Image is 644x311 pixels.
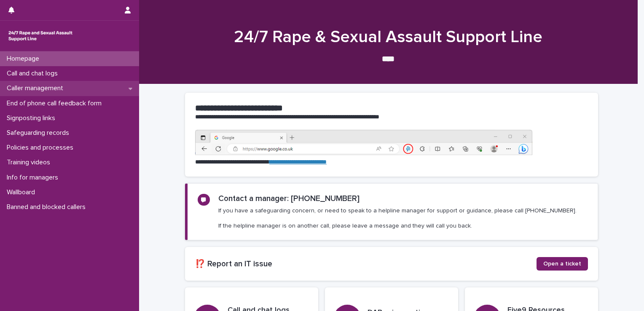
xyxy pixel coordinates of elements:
[537,257,588,271] a: Open a ticket
[3,188,42,196] p: Wallboard
[7,27,74,44] img: rhQMoQhaT3yELyF149Cw
[3,114,62,122] p: Signposting links
[182,27,595,47] h1: 24/7 Rape & Sexual Assault Support Line
[3,99,108,107] p: End of phone call feedback form
[3,129,76,137] p: Safeguarding records
[218,207,577,230] p: If you have a safeguarding concern, or need to speak to a helpline manager for support or guidanc...
[3,84,70,92] p: Caller management
[3,203,92,211] p: Banned and blocked callers
[3,144,80,152] p: Policies and processes
[543,261,581,267] span: Open a ticket
[3,174,65,182] p: Info for managers
[3,55,46,63] p: Homepage
[3,158,57,166] p: Training videos
[195,130,532,155] img: https%3A%2F%2Fcdn.document360.io%2F0deca9d6-0dac-4e56-9e8f-8d9979bfce0e%2FImages%2FDocumentation%...
[195,259,537,269] h2: ⁉️ Report an IT issue
[3,70,64,78] p: Call and chat logs
[218,194,360,204] h2: Contact a manager: [PHONE_NUMBER]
